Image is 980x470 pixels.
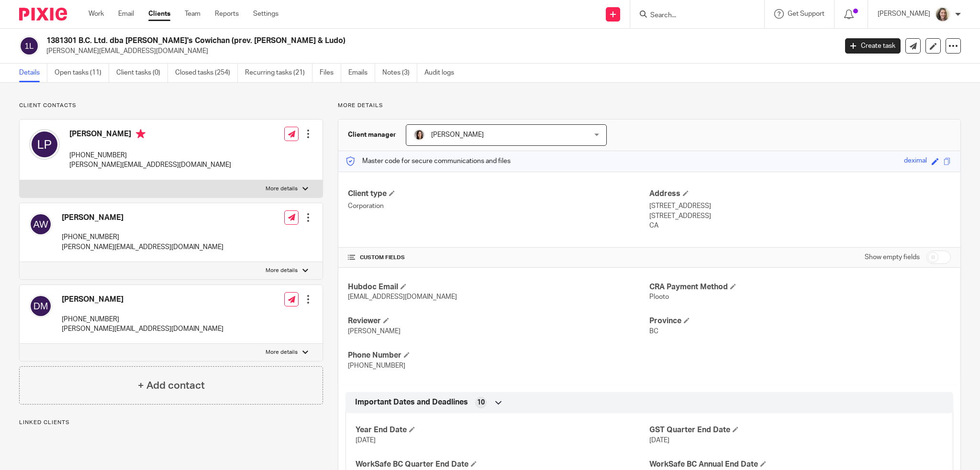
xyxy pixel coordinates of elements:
a: Clients [148,9,170,19]
a: Email [118,9,134,19]
h4: WorkSafe BC Annual End Date [649,459,943,470]
h4: Address [649,189,951,199]
h4: Client type [348,189,649,199]
h4: + Add contact [138,378,205,393]
h4: Province [649,316,951,326]
p: CA [649,221,951,230]
input: Search [649,11,735,20]
p: Corporation [348,201,649,211]
span: BC [649,328,658,335]
p: [STREET_ADDRESS] [649,201,951,211]
span: Plooto [649,294,669,300]
p: More details [266,185,298,193]
p: Master code for secure communications and files [345,156,511,166]
p: [PERSON_NAME][EMAIL_ADDRESS][DOMAIN_NAME] [69,160,231,170]
a: Create task [845,38,901,54]
p: Client contacts [19,102,323,109]
h4: Year End Date [356,425,649,435]
p: [PERSON_NAME][EMAIL_ADDRESS][DOMAIN_NAME] [62,324,223,334]
h4: Phone Number [348,350,649,361]
p: [PERSON_NAME] [878,9,930,19]
h4: [PERSON_NAME] [69,129,231,141]
span: [EMAIL_ADDRESS][DOMAIN_NAME] [348,294,457,300]
span: 10 [477,398,485,407]
img: Danielle%20photo.jpg [413,129,425,141]
a: Files [320,64,341,82]
span: [PHONE_NUMBER] [348,362,405,369]
a: Reports [215,9,239,19]
h4: WorkSafe BC Quarter End Date [356,459,649,470]
p: [STREET_ADDRESS] [649,211,951,221]
p: Linked clients [19,419,323,426]
h3: Client manager [348,130,396,140]
h4: Reviewer [348,316,649,326]
a: Settings [253,9,278,19]
p: More details [266,349,298,356]
a: Closed tasks (254) [175,64,238,82]
a: Work [89,9,104,19]
a: Client tasks (0) [116,64,168,82]
a: Notes (3) [382,64,417,82]
a: Details [19,64,47,82]
a: Recurring tasks (21) [245,64,312,82]
p: [PHONE_NUMBER] [62,232,223,242]
p: [PHONE_NUMBER] [62,315,223,324]
h4: CRA Payment Method [649,282,951,292]
img: svg%3E [19,36,39,56]
p: More details [338,102,961,109]
h4: Hubdoc Email [348,282,649,292]
span: [PERSON_NAME] [431,131,484,138]
p: [PHONE_NUMBER] [69,151,231,160]
p: [PERSON_NAME][EMAIL_ADDRESS][DOMAIN_NAME] [62,242,223,252]
img: IMG_7896.JPG [935,7,950,22]
h4: [PERSON_NAME] [62,213,223,223]
span: [DATE] [649,437,669,444]
span: [PERSON_NAME] [348,328,401,335]
img: svg%3E [29,129,60,160]
h4: CUSTOM FIELDS [348,254,649,262]
h2: 1381301 B.C. Ltd. dba [PERSON_NAME]'s Cowichan (prev. [PERSON_NAME] & Ludo) [46,36,674,46]
a: Open tasks (11) [55,64,109,82]
img: Pixie [19,8,67,21]
div: deximal [904,156,927,167]
i: Primary [136,129,145,139]
span: Important Dates and Deadlines [355,397,468,407]
p: More details [266,267,298,274]
a: Audit logs [424,64,461,82]
h4: [PERSON_NAME] [62,295,223,305]
p: [PERSON_NAME][EMAIL_ADDRESS][DOMAIN_NAME] [46,46,831,56]
img: svg%3E [29,213,52,236]
span: [DATE] [356,437,376,444]
a: Emails [348,64,375,82]
a: Team [185,9,200,19]
label: Show empty fields [865,252,920,262]
img: svg%3E [29,295,52,317]
h4: GST Quarter End Date [649,425,943,435]
span: Get Support [788,11,824,17]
